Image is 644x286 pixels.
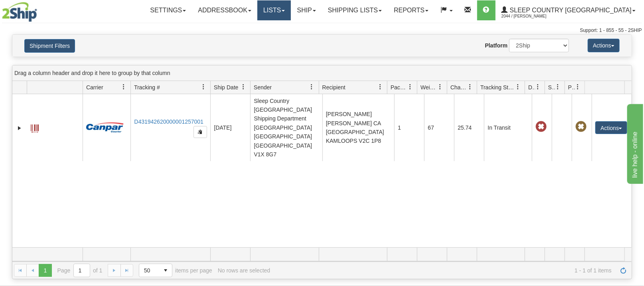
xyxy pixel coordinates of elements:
[31,121,39,134] a: Label
[144,266,154,274] span: 50
[485,41,508,49] label: Platform
[257,0,291,20] a: Lists
[2,27,642,34] div: Support: 1 - 855 - 55 - 2SHIP
[511,80,525,94] a: Tracking Status filter column settings
[197,80,210,94] a: Tracking # filter column settings
[134,83,160,91] span: Tracking #
[291,0,322,20] a: Ship
[74,264,90,277] input: Page 1
[6,5,74,14] div: live help - online
[57,264,103,277] span: Page of 1
[484,94,532,161] td: In Transit
[237,80,250,94] a: Ship Date filter column settings
[254,83,272,91] span: Sender
[535,121,547,132] span: Late
[16,124,24,132] a: Expand
[250,94,322,161] td: Sleep Country [GEOGRAPHIC_DATA] Shipping Department [GEOGRAPHIC_DATA] [GEOGRAPHIC_DATA] [GEOGRAPH...
[214,83,238,91] span: Ship Date
[508,7,632,14] span: Sleep Country [GEOGRAPHIC_DATA]
[39,264,51,277] span: Page 1
[139,264,172,277] span: Page sizes drop down
[454,94,484,161] td: 25.74
[391,83,407,91] span: Packages
[276,267,612,274] span: 1 - 1 of 1 items
[433,80,447,94] a: Weight filter column settings
[463,80,477,94] a: Charge filter column settings
[617,264,630,277] a: Refresh
[2,2,37,22] img: logo2044.jpg
[548,83,555,91] span: Shipment Issues
[86,122,124,132] img: 14 - Canpar
[551,80,565,94] a: Shipment Issues filter column settings
[86,83,103,91] span: Carrier
[117,80,130,94] a: Carrier filter column settings
[595,121,627,134] button: Actions
[322,94,395,161] td: [PERSON_NAME] [PERSON_NAME] CA [GEOGRAPHIC_DATA] KAMLOOPS V2C 1P8
[450,83,467,91] span: Charge
[210,94,250,161] td: [DATE]
[159,264,172,277] span: select
[144,0,192,20] a: Settings
[194,126,207,138] button: Copy to clipboard
[388,0,435,20] a: Reports
[528,83,535,91] span: Delivery Status
[424,94,454,161] td: 67
[192,0,257,20] a: Addressbook
[421,83,437,91] span: Weight
[502,12,561,20] span: 2044 / [PERSON_NAME]
[394,94,424,161] td: 1
[24,39,75,53] button: Shipment Filters
[403,80,417,94] a: Packages filter column settings
[496,0,642,20] a: Sleep Country [GEOGRAPHIC_DATA] 2044 / [PERSON_NAME]
[139,264,212,277] span: items per page
[626,102,643,183] iframe: chat widget
[12,65,632,81] div: grid grouping header
[531,80,545,94] a: Delivery Status filter column settings
[575,121,587,132] span: Pickup Not Assigned
[134,118,203,125] a: D431942620000001257001
[568,83,575,91] span: Pickup Status
[588,39,620,52] button: Actions
[305,80,319,94] a: Sender filter column settings
[322,0,388,20] a: Shipping lists
[218,267,271,274] div: No rows are selected
[480,83,515,91] span: Tracking Status
[571,80,585,94] a: Pickup Status filter column settings
[322,83,346,91] span: Recipient
[373,80,387,94] a: Recipient filter column settings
